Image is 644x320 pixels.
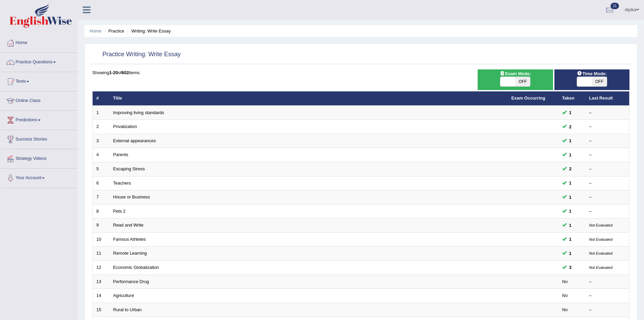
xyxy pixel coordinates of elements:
td: 6 [93,176,110,190]
span: You can still take this question [567,137,574,144]
a: Exam Occurring [511,95,545,101]
a: Remote Learning [113,251,147,256]
span: You can still take this question [567,151,574,158]
td: 7 [93,190,110,205]
td: 15 [93,303,110,317]
a: Online Class [0,91,77,108]
span: Time Mode: [574,70,610,77]
span: OFF [592,77,607,86]
span: You can still take this question [567,222,574,229]
div: – [589,307,626,313]
td: 8 [93,204,110,218]
span: You can still take this question [567,179,574,187]
small: Not Evaluated [589,265,613,270]
a: Home [90,28,101,34]
div: – [589,194,626,200]
em: No [562,307,568,312]
a: Strategy Videos [0,149,77,166]
th: Last Result [586,91,629,106]
a: Practice Questions [0,53,77,70]
td: 13 [93,275,110,289]
small: Not Evaluated [589,237,613,241]
span: You can still take this question [567,123,574,130]
a: Parents [113,152,128,157]
td: 9 [93,218,110,233]
td: 2 [93,120,110,134]
span: You can still take this question [567,236,574,243]
a: Predictions [0,111,77,128]
span: 21 [611,3,619,9]
td: 14 [93,289,110,303]
em: No [562,293,568,298]
span: You can still take this question [567,194,574,201]
span: You can still take this question [567,250,574,257]
li: Practice [102,28,124,34]
div: – [589,180,626,187]
td: 3 [93,134,110,148]
div: Showing of items. [92,69,629,76]
a: Economic Globalization [113,265,159,270]
div: – [589,293,626,299]
a: Improving living standards [113,110,164,115]
div: – [589,124,626,130]
td: 5 [93,162,110,176]
div: – [589,110,626,116]
td: 10 [93,232,110,247]
div: – [589,279,626,285]
a: Teachers [113,180,131,186]
div: – [589,138,626,144]
em: No [562,279,568,284]
td: 12 [93,260,110,275]
span: You can still take this question [567,264,574,271]
a: Agriculture [113,293,134,298]
div: – [589,166,626,172]
span: Exam Mode: [497,70,533,77]
div: – [589,208,626,215]
a: Privatization [113,124,137,129]
b: 602 [122,70,129,75]
span: You can still take this question [567,165,574,172]
a: Success Stories [0,130,77,147]
div: Show exams occurring in exams [478,69,553,90]
td: 11 [93,247,110,261]
h2: Practice Writing: Write Essay [92,49,181,60]
a: Famous Athletes [113,237,146,242]
th: # [93,91,110,106]
span: You can still take this question [567,109,574,116]
th: Title [110,91,508,106]
small: Not Evaluated [589,251,613,255]
b: 1-20 [109,70,118,75]
a: Rural to Urban [113,307,142,312]
a: Your Account [0,169,77,186]
a: Performance Drug [113,279,149,284]
span: You can still take this question [567,208,574,215]
td: 1 [93,106,110,120]
a: Pets 2 [113,209,126,214]
a: Tests [0,72,77,89]
a: House or Business [113,194,150,199]
li: Writing: Write Essay [125,28,171,34]
th: Taken [558,91,586,106]
small: Not Evaluated [589,223,613,227]
span: OFF [515,77,530,86]
a: Escaping Stress [113,166,145,171]
a: Read and Write [113,222,144,228]
a: Home [0,34,77,50]
div: – [589,152,626,158]
td: 4 [93,148,110,162]
a: External appearances [113,138,156,143]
